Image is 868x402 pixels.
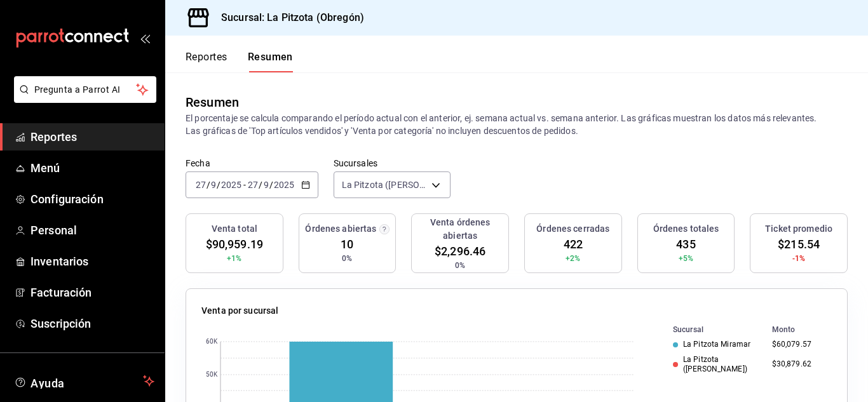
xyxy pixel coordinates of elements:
[273,180,295,190] input: ----
[566,253,580,264] span: +2%
[679,253,693,264] span: +5%
[227,253,241,264] span: +1%
[206,338,218,345] text: 60K
[342,253,352,264] span: 0%
[417,216,503,243] h3: Venta órdenes abiertas
[334,159,451,168] label: Sucursales
[767,323,832,337] th: Monto
[140,33,150,43] button: open_drawer_menu
[31,222,154,239] span: Personal
[247,180,259,190] input: --
[31,373,138,389] span: Ayuda
[673,355,762,373] div: La Pitzota ([PERSON_NAME])
[31,315,154,332] span: Suscripción
[269,180,273,190] span: /
[201,304,278,318] p: Venta por sucursal
[342,178,427,191] span: La Pitzota ([PERSON_NAME]), La Pitzota Miramar
[210,180,217,190] input: --
[186,93,239,112] div: Resumen
[765,222,832,236] h3: Ticket promedio
[653,222,719,236] h3: Órdenes totales
[31,159,154,177] span: Menú
[217,180,220,190] span: /
[305,222,376,236] h3: Órdenes abiertas
[564,236,583,253] span: 422
[186,159,318,168] label: Fecha
[536,222,609,236] h3: Órdenes cerradas
[14,76,156,103] button: Pregunta a Parrot AI
[31,284,154,301] span: Facturación
[31,128,154,145] span: Reportes
[186,112,848,137] p: El porcentaje se calcula comparando el período actual con el anterior, ej. semana actual vs. sema...
[653,323,767,337] th: Sucursal
[31,253,154,270] span: Inventarios
[767,337,832,352] td: $60,079.57
[212,222,257,236] h3: Venta total
[207,180,210,190] span: /
[248,51,293,72] button: Resumen
[31,191,154,208] span: Configuración
[455,260,465,271] span: 0%
[34,83,137,97] span: Pregunta a Parrot AI
[220,180,242,190] input: ----
[676,236,695,253] span: 435
[206,372,218,379] text: 50K
[186,51,227,72] button: Reportes
[673,340,762,349] div: La Pitzota Miramar
[259,180,262,190] span: /
[767,352,832,376] td: $30,879.62
[792,253,805,264] span: -1%
[243,180,246,190] span: -
[211,10,364,25] h3: Sucursal: La Pitzota (Obregón)
[435,243,485,260] span: $2,296.46
[195,180,207,190] input: --
[9,92,156,105] a: Pregunta a Parrot AI
[341,236,353,253] span: 10
[186,51,293,72] div: navigation tabs
[206,236,263,253] span: $90,959.19
[263,180,269,190] input: --
[778,236,820,253] span: $215.54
